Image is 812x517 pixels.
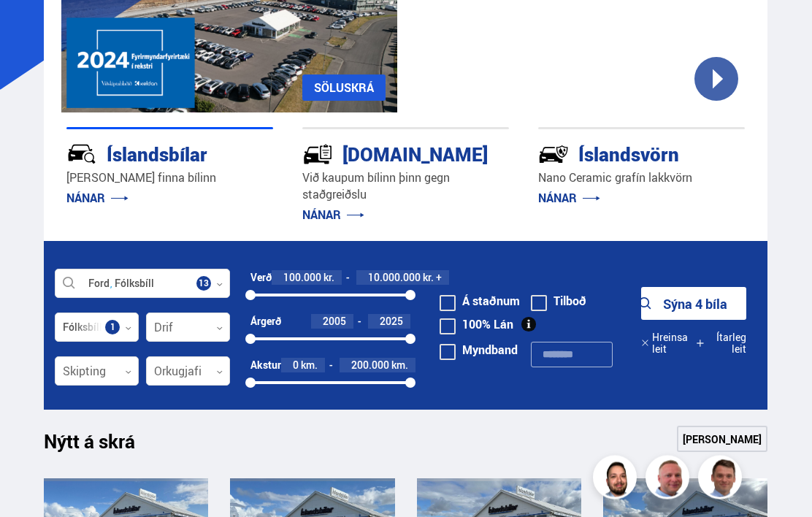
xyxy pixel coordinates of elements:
img: tr5P-W3DuiFaO7aO.svg [302,139,333,170]
div: Árgerð [250,316,281,328]
div: [DOMAIN_NAME] [302,141,457,166]
span: km. [391,360,408,372]
p: [PERSON_NAME] finna bílinn [66,170,273,187]
img: JRvxyua_JYH6wB4c.svg [66,139,97,170]
p: Við kaupum bílinn þinn gegn staðgreiðslu [302,170,509,204]
a: SÖLUSKRÁ [302,75,386,102]
span: 2025 [380,315,403,329]
h1: Nýtt á skrá [44,431,161,462]
div: Íslandsvörn [538,141,693,166]
span: 2005 [323,315,346,329]
a: [PERSON_NAME] [677,426,767,453]
span: kr. [323,272,334,284]
label: Tilboð [531,296,586,307]
span: + [436,272,442,284]
span: km. [301,360,318,372]
img: nhp88E3Fdnt1Opn2.png [595,458,639,502]
span: kr. [423,272,434,284]
a: NÁNAR [302,207,364,223]
img: siFngHWaQ9KaOqBr.png [648,458,692,502]
button: Sýna 4 bíla [641,288,746,321]
span: 200.000 [351,359,389,372]
a: NÁNAR [66,191,129,207]
button: Opna LiveChat spjallviðmót [12,6,55,50]
div: Íslandsbílar [66,141,221,166]
p: Nano Ceramic grafín lakkvörn [538,170,745,187]
img: FbJEzSuNWCJXmdc-.webp [700,458,744,502]
button: Hreinsa leit [641,327,696,360]
img: -Svtn6bYgwAsiwNX.svg [538,139,569,170]
span: 0 [293,359,299,372]
label: 100% Lán [440,319,513,331]
span: 10.000.000 [368,271,421,285]
div: Verð [250,272,272,284]
span: 100.000 [283,271,321,285]
div: Akstur [250,360,281,372]
label: Myndband [440,345,518,356]
button: Ítarleg leit [696,327,746,360]
label: Á staðnum [440,296,520,307]
a: NÁNAR [538,191,600,207]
